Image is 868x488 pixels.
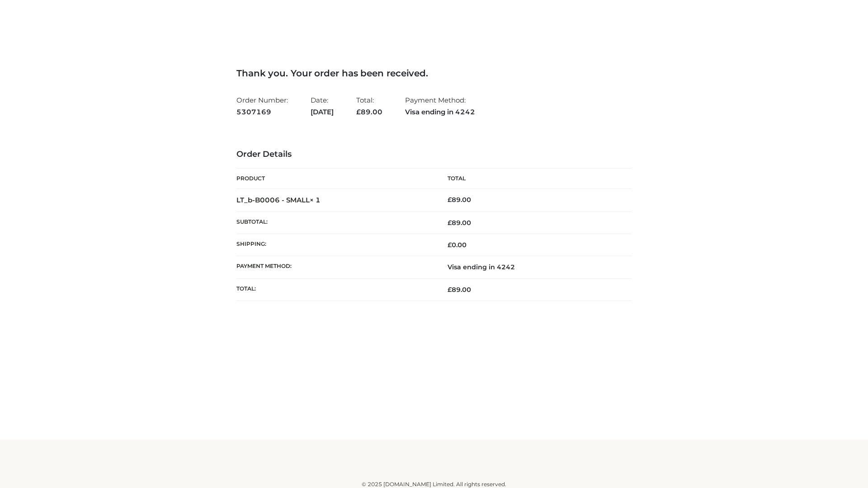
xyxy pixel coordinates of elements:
li: Payment Method: [405,92,475,120]
th: Total: [236,278,434,300]
span: 89.00 [448,219,471,227]
th: Subtotal: [236,211,434,234]
span: £ [356,108,361,116]
strong: 5307169 [236,106,288,118]
th: Total [434,169,632,189]
th: Shipping: [236,234,434,256]
li: Order Number: [236,92,288,120]
th: Product [236,169,434,189]
bdi: 89.00 [448,196,471,204]
strong: [DATE] [311,106,334,118]
td: Visa ending in 4242 [434,256,632,278]
span: £ [448,219,452,227]
li: Date: [311,92,334,120]
bdi: 0.00 [448,241,467,249]
span: £ [448,286,452,294]
h3: Order Details [236,150,632,160]
span: £ [448,241,452,249]
span: 89.00 [356,108,382,116]
strong: Visa ending in 4242 [405,106,475,118]
li: Total: [356,92,382,120]
strong: LT_b-B0006 - SMALL [236,196,321,204]
th: Payment method: [236,256,434,278]
span: 89.00 [448,286,471,294]
span: £ [448,196,452,204]
h3: Thank you. Your order has been received. [236,68,632,79]
strong: × 1 [310,196,321,204]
